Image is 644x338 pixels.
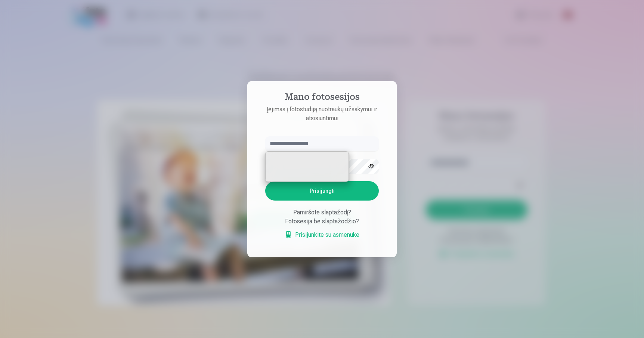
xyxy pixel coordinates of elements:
font: Įėjimas į fotostudiją nuotraukų užsakymui ir atsisiuntimui [267,106,377,122]
font: Prisijungti [310,188,335,194]
font: Fotosesija be slaptažodžio? [285,218,359,225]
button: Prisijungti [265,181,379,201]
font: Prisijunkite su asmenuke [295,231,359,238]
font: Mano fotosesijos [285,93,360,102]
font: Pamiršote slaptažodį? [293,209,351,216]
a: Prisijunkite su asmenuke [285,230,359,239]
